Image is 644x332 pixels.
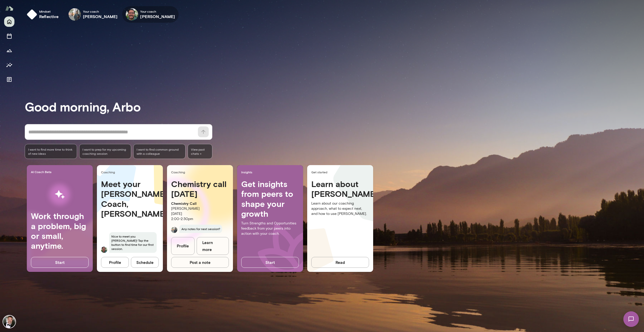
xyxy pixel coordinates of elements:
img: mindset [27,9,37,20]
span: Your coach [83,9,118,13]
h4: Chemistry call [DATE] [171,179,229,199]
h4: Get insights from peers to shape your growth [241,179,299,219]
img: Arbo Shah [3,315,15,328]
button: Start [31,257,89,268]
div: I want to find more time to think of new ideas [25,144,77,159]
h6: [PERSON_NAME] [83,13,118,20]
button: Profile [101,257,129,268]
button: Post a note [171,257,229,268]
button: Insights [4,60,14,70]
div: I want to find common ground with a colleague [133,144,186,159]
span: Your coach [140,9,175,13]
button: Read [311,257,369,268]
span: AI Coach Beta [31,170,91,174]
span: I want to find more time to think of new ideas [28,147,74,156]
span: I want to find common ground with a colleague [137,147,182,156]
div: I want to prep for my upcoming coaching session [79,144,131,159]
span: Any notes for next session? [179,225,222,233]
div: Mike Valdez LanderosYour coach[PERSON_NAME] [122,6,179,23]
p: [DATE] [171,211,229,216]
h4: Learn about [PERSON_NAME] [311,179,369,199]
div: Gene LeeYour coach[PERSON_NAME] [65,6,121,23]
img: Mento [5,3,13,13]
img: Mike Valdez Landeros Valdez Landeros [101,247,107,253]
p: [PERSON_NAME] [171,206,229,211]
button: Sessions [4,31,14,41]
img: Gene Lee [69,8,81,21]
button: Home [4,17,14,27]
span: Nice to meet you [PERSON_NAME]! Tap the button to find time for our first session. [109,232,157,253]
p: Chemistry Call [171,201,229,206]
span: Coaching [101,170,161,174]
h6: reflective [39,13,59,20]
h6: [PERSON_NAME] [140,13,175,20]
button: Mindsetreflective [25,6,63,23]
span: Get started [311,170,371,174]
span: Mindset [39,9,59,13]
img: Gene [171,227,177,233]
button: Growth Plan [4,45,14,56]
h4: Work through a problem, big or small, anytime. [31,211,89,251]
img: AI Workflows [37,178,83,211]
a: Learn more [197,237,229,255]
h4: Meet your [PERSON_NAME] Coach, [PERSON_NAME] [101,179,159,219]
span: I want to prep for my upcoming coaching session [82,147,128,156]
p: Learn about our coaching approach, what to expect next, and how to use [PERSON_NAME]. [311,201,369,216]
button: Schedule [131,257,159,268]
button: Start [241,257,299,268]
p: Turn Strengths and Opportunities feedback from your peers into action with your coach. [241,221,299,236]
span: Coaching [171,170,231,174]
img: Mike Valdez Landeros [126,8,138,21]
a: Profile [171,237,195,255]
span: View past chats -> [188,144,212,159]
h3: Good morning, Arbo [25,99,644,114]
span: Insights [241,170,301,174]
button: Documents [4,74,14,85]
p: 2:00 - 2:30pm [171,216,229,222]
